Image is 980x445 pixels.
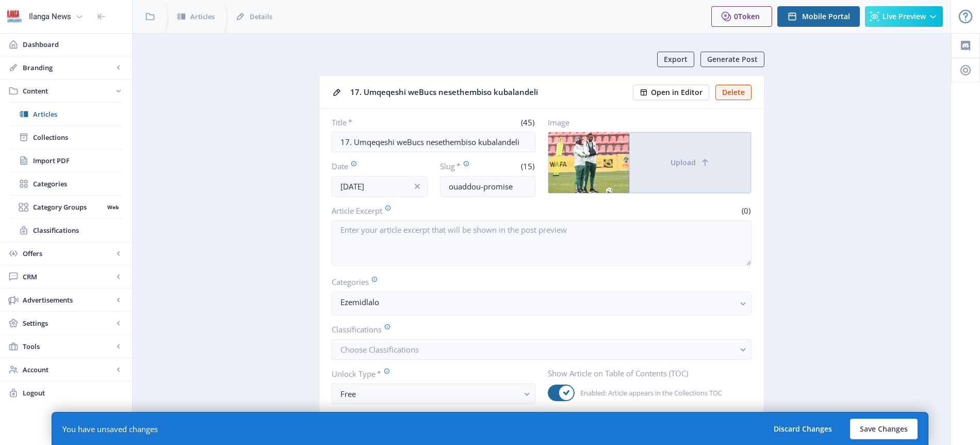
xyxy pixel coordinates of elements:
span: Export [664,55,688,63]
span: Mobile Portal [802,12,850,21]
button: Upload [629,132,751,193]
button: Export [657,52,694,67]
span: Category Groups [33,202,104,212]
span: Settings [23,318,113,328]
span: Token [738,11,760,21]
label: Image [548,117,743,128]
button: Ezemidlalo [332,292,752,315]
div: Free [340,388,518,400]
span: (45) [519,117,535,128]
button: Generate Post [700,52,764,67]
nb-icon: info [412,181,422,192]
label: Date [332,161,419,172]
button: Discard Changes [764,419,842,439]
span: Details [250,11,272,22]
span: Branding [23,62,113,73]
span: Enabled: Article appears in the Collections TOC [575,387,722,399]
span: Collections [33,132,122,142]
span: Account [23,364,113,375]
a: Classifications [10,219,122,242]
button: 0Token [711,6,772,27]
span: Logout [23,388,124,398]
img: 6e32966d-d278-493e-af78-9af65f0c2223.png [6,8,23,25]
button: Live Preview [865,6,943,27]
span: Choose Classifications [340,344,419,355]
span: Live Preview [883,12,926,21]
button: Save Changes [850,419,918,439]
span: Content [23,86,113,96]
label: Show Article on Table of Contents (TOC) [548,368,743,378]
input: Publishing Date [332,176,428,197]
span: Advertisements [23,295,113,305]
button: info [407,176,428,197]
div: 17. Umqeqeshi weBucs nesethembiso kubalandeli [350,84,627,100]
div: Ilanga News [29,5,71,28]
span: (15) [519,161,535,171]
input: this-is-how-a-slug-looks-like [440,176,536,197]
a: Category GroupsWeb [10,196,122,218]
a: Import PDF [10,149,122,172]
label: Title [332,117,430,128]
label: Unlock Type [332,368,527,379]
span: Upload [671,158,696,167]
span: Categories [33,179,122,189]
button: Open in Editor [633,85,709,100]
span: Offers [23,248,113,259]
span: Dashboard [23,39,124,50]
label: Article Excerpt [332,205,537,216]
span: Generate Post [707,55,758,63]
span: (0) [740,205,752,216]
button: Choose Classifications [332,339,752,360]
a: Articles [10,103,122,125]
span: Articles [190,11,215,22]
button: Mobile Portal [777,6,860,27]
label: Categories [332,276,743,288]
label: Slug [440,161,484,172]
span: Tools [23,341,113,352]
span: CRM [23,272,113,282]
span: Classifications [33,225,122,235]
label: Classifications [332,324,743,335]
a: Categories [10,172,122,195]
span: Articles [33,109,122,119]
span: Import PDF [33,155,122,166]
div: You have unsaved changes [62,424,158,434]
a: Collections [10,126,122,149]
nb-select-label: Ezemidlalo [340,296,734,308]
span: Open in Editor [651,88,703,97]
button: Delete [715,85,752,100]
button: Free [332,384,535,404]
nb-badge: Web [104,202,122,212]
input: Type Article Title ... [332,132,535,152]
